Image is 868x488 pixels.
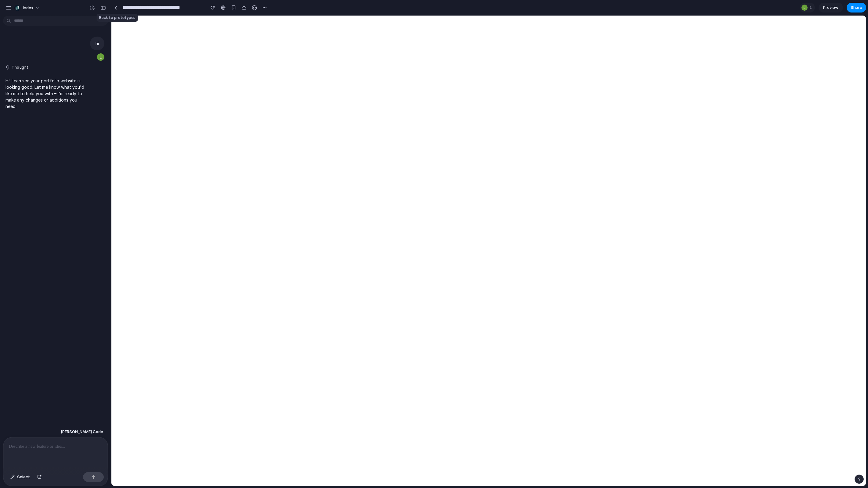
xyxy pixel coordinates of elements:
button: Select [7,472,33,482]
span: Preview [823,5,838,11]
p: Hi! I can see your portfolio website is looking good. Let me know what you'd like me to help you ... [5,77,87,109]
span: Share [851,5,862,11]
span: Select [17,474,30,480]
p: hi [96,40,99,47]
span: [PERSON_NAME] Code [61,429,103,435]
button: [PERSON_NAME] Code [59,426,105,437]
span: 1 [809,5,814,11]
span: Index [23,5,33,11]
div: 1 [800,3,815,13]
div: Back to prototypes [97,14,138,22]
button: Index [12,3,43,13]
a: Preview [819,3,843,13]
button: Share [847,3,866,13]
